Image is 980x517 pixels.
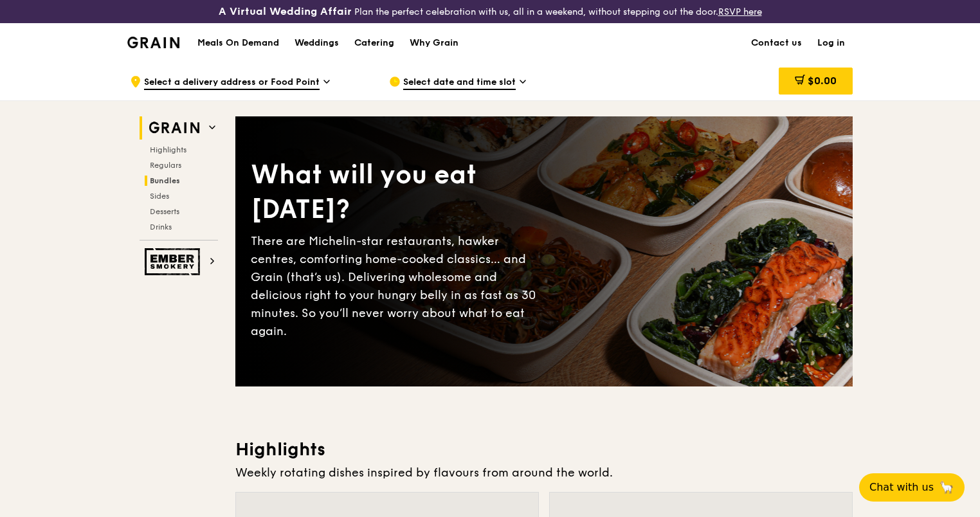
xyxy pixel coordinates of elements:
[251,232,544,340] div: There are Michelin-star restaurants, hawker centres, comforting home-cooked classics… and Grain (...
[150,161,181,170] span: Regulars
[150,192,169,201] span: Sides
[145,116,204,140] img: Grain web logo
[150,176,180,185] span: Bundles
[150,145,186,154] span: Highlights
[197,37,279,50] h1: Meals On Demand
[354,24,394,62] div: Catering
[144,76,320,90] span: Select a delivery address or Food Point
[869,480,934,495] span: Chat with us
[718,6,762,17] a: RSVP here
[251,158,544,227] div: What will you eat [DATE]?
[859,473,965,502] button: Chat with us🦙
[939,480,954,495] span: 🦙
[743,24,810,62] a: Contact us
[145,248,204,275] img: Ember Smokery web logo
[810,24,853,62] a: Log in
[403,76,516,90] span: Select date and time slot
[287,24,347,62] a: Weddings
[127,37,179,48] img: Grain
[808,75,837,87] span: $0.00
[410,24,458,62] div: Why Grain
[219,5,352,18] h3: A Virtual Wedding Affair
[402,24,466,62] a: Why Grain
[163,5,817,18] div: Plan the perfect celebration with us, all in a weekend, without stepping out the door.
[127,23,179,61] a: GrainGrain
[150,222,172,231] span: Drinks
[150,207,179,216] span: Desserts
[295,24,339,62] div: Weddings
[235,438,853,461] h3: Highlights
[235,464,853,482] div: Weekly rotating dishes inspired by flavours from around the world.
[347,24,402,62] a: Catering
